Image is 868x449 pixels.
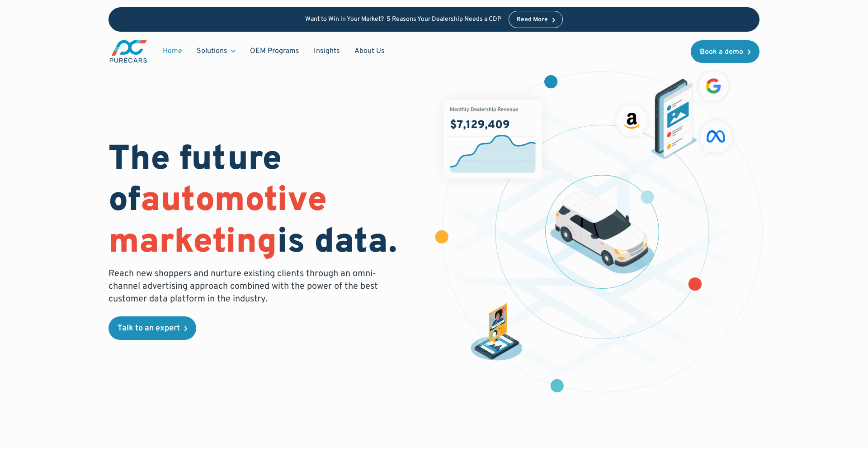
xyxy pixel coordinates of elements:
[509,11,563,28] a: Read More
[197,46,227,56] div: Solutions
[550,191,654,274] img: illustration of a vehicle
[243,43,307,60] a: OEM Programs
[691,40,759,63] a: Book a demo
[443,100,542,178] img: chart showing monthly dealership revenue of $7m
[347,43,392,60] a: About Us
[307,43,347,60] a: Insights
[467,303,526,362] img: persona of a buyer
[108,39,148,64] a: main
[516,17,548,23] div: Read More
[108,316,196,340] a: Talk to an expert
[700,48,743,56] div: Book a demo
[612,67,737,159] img: ads on social media and advertising partners
[118,325,180,333] div: Talk to an expert
[108,180,327,264] span: automotive marketing
[108,39,148,64] img: purecars logo
[189,43,243,60] div: Solutions
[108,140,423,264] h1: The future of is data.
[108,267,383,306] p: Reach new shoppers and nurture existing clients through an omni-channel advertising approach comb...
[305,16,501,24] p: Want to Win in Your Market? 5 Reasons Your Dealership Needs a CDP
[156,43,189,60] a: Home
